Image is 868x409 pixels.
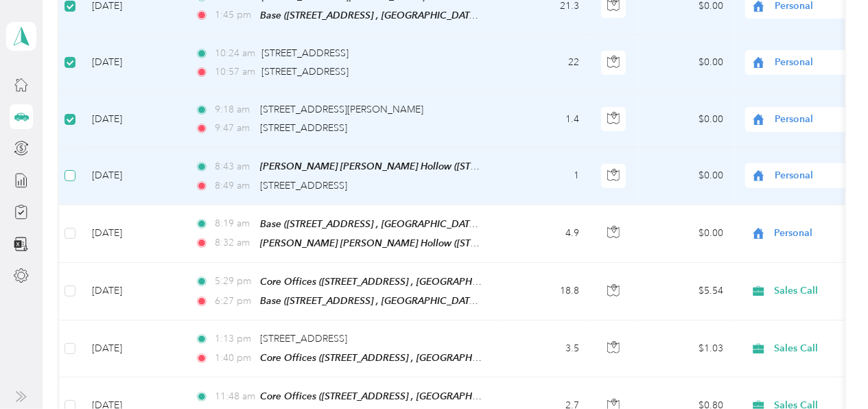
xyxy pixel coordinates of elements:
td: [DATE] [81,148,184,204]
td: [DATE] [81,320,184,377]
span: Core Offices ([STREET_ADDRESS] , [GEOGRAPHIC_DATA], [US_STATE]) [260,390,569,402]
span: 11:48 am [215,389,254,404]
span: [STREET_ADDRESS] [261,47,349,59]
td: 22 [500,35,590,91]
td: [DATE] [81,91,184,148]
span: 5:29 pm [215,274,254,289]
td: 3.5 [500,320,590,377]
span: Base ([STREET_ADDRESS] , [GEOGRAPHIC_DATA], [US_STATE]) [260,295,534,307]
span: Base ([STREET_ADDRESS] , [GEOGRAPHIC_DATA], [US_STATE]) [260,10,534,21]
td: [DATE] [81,205,184,263]
span: 9:18 am [215,102,254,117]
span: [PERSON_NAME] [PERSON_NAME] Hollow ([STREET_ADDRESS][PERSON_NAME] , [GEOGRAPHIC_DATA], [US_STATE]) [260,161,782,172]
span: [STREET_ADDRESS] [260,333,347,344]
span: 6:27 pm [215,294,254,309]
span: [STREET_ADDRESS] [261,66,349,78]
td: [DATE] [81,35,184,91]
td: $0.00 [638,205,734,263]
iframe: Everlance-gr Chat Button Frame [791,332,868,409]
td: $0.00 [638,91,734,148]
span: Core Offices ([STREET_ADDRESS] , [GEOGRAPHIC_DATA], [US_STATE]) [260,276,569,288]
td: 1.4 [500,91,590,148]
span: [STREET_ADDRESS] [260,122,347,134]
span: 1:45 pm [215,8,254,23]
span: 10:24 am [215,46,255,61]
span: [PERSON_NAME] [PERSON_NAME] Hollow ([STREET_ADDRESS][PERSON_NAME] , [GEOGRAPHIC_DATA], [US_STATE]) [260,237,782,249]
span: 10:57 am [215,65,255,80]
span: [STREET_ADDRESS] [260,180,347,191]
span: 8:32 am [215,235,254,250]
span: 8:19 am [215,216,254,231]
span: 9:47 am [215,121,254,136]
span: 8:43 am [215,159,254,174]
td: [DATE] [81,263,184,320]
td: $5.54 [638,263,734,320]
span: Core Offices ([STREET_ADDRESS] , [GEOGRAPHIC_DATA], [US_STATE]) [260,352,569,364]
td: $0.00 [638,35,734,91]
td: 4.9 [500,205,590,263]
td: $0.00 [638,148,734,204]
span: 1:40 pm [215,351,254,366]
span: 8:49 am [215,178,254,194]
span: Base ([STREET_ADDRESS] , [GEOGRAPHIC_DATA], [US_STATE]) [260,218,534,230]
span: [STREET_ADDRESS][PERSON_NAME] [260,104,423,115]
td: 1 [500,148,590,204]
td: 18.8 [500,263,590,320]
span: 1:13 pm [215,331,254,347]
td: $1.03 [638,320,734,377]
